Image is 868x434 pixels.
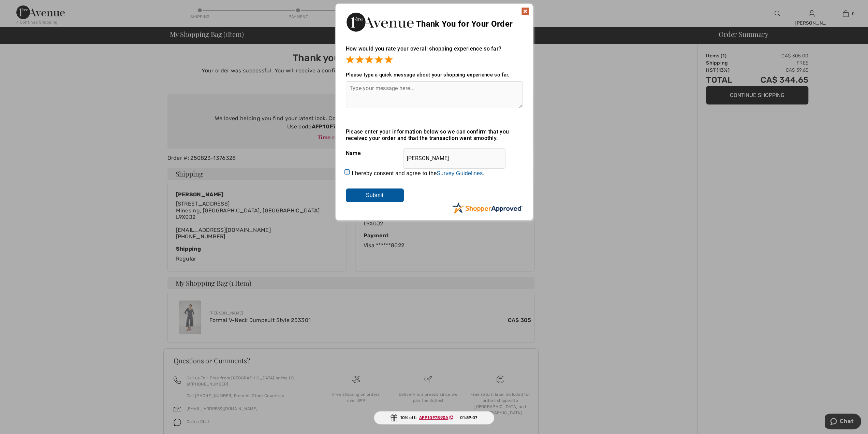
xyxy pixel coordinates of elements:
[437,170,484,176] a: Survey Guidelines.
[416,19,513,29] span: Thank You for Your Order
[346,72,523,78] div: Please type a quick message about your shopping experience so far.
[419,415,448,420] ins: AFP10F7890A
[346,128,523,141] div: Please enter your information below so we can confirm that you received your order and that the t...
[346,188,404,202] input: Submit
[391,414,397,421] img: Gift.svg
[346,145,523,162] div: Name
[15,5,29,11] span: Chat
[460,415,477,421] span: 01:59:07
[352,170,484,177] label: I hereby consent and agree to the
[374,411,495,424] div: 10% off:
[346,11,414,33] img: Thank You for Your Order
[346,39,523,65] div: How would you rate your overall shopping experience so far?
[521,7,529,15] img: x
